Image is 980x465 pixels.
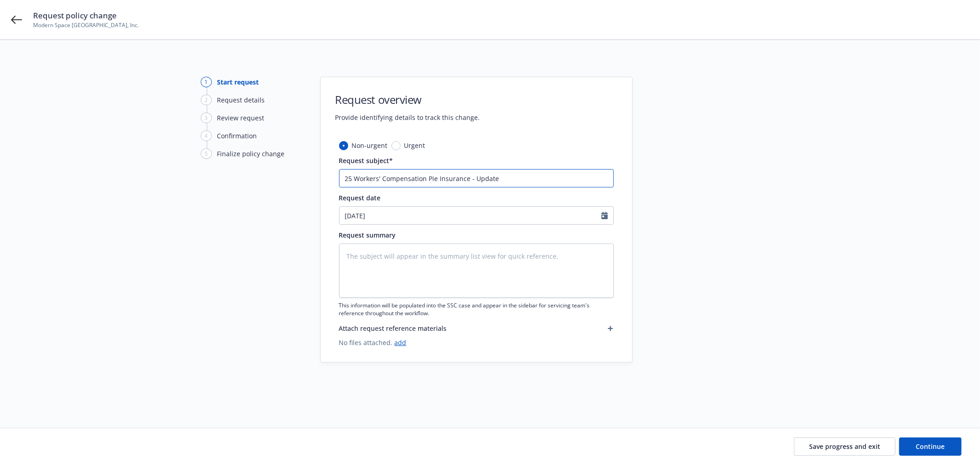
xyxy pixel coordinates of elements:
button: Save progress and exit [794,437,895,456]
span: Urgent [404,141,425,150]
div: 2 [201,95,212,105]
div: Request details [217,95,265,105]
input: Urgent [391,141,401,150]
input: The subject will appear in the summary list view for quick reference. [339,169,614,187]
span: Request subject* [339,156,393,165]
a: add [395,338,407,347]
div: 5 [201,148,212,159]
div: Confirmation [217,131,257,141]
button: Continue [899,437,962,456]
input: Non-urgent [339,141,348,150]
div: 1 [201,77,212,87]
span: This information will be populated into the SSC case and appear in the sidebar for servicing team... [339,301,614,317]
span: Modern Space [GEOGRAPHIC_DATA], Inc. [33,21,139,29]
span: Request policy change [33,10,139,21]
span: Continue [916,442,945,451]
span: Request summary [339,231,396,239]
div: Start request [217,77,259,87]
span: Attach request reference materials [339,323,447,333]
span: No files attached. [339,338,614,347]
div: Finalize policy change [217,149,285,159]
h1: Request overview [335,92,480,107]
span: Request date [339,193,381,202]
span: Non-urgent [352,141,388,150]
div: Review request [217,113,265,123]
svg: Calendar [601,212,608,219]
div: 3 [201,113,212,123]
input: MM/DD/YYYY [340,207,601,224]
span: Provide identifying details to track this change. [335,113,480,122]
div: 4 [201,130,212,141]
span: Save progress and exit [809,442,880,451]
